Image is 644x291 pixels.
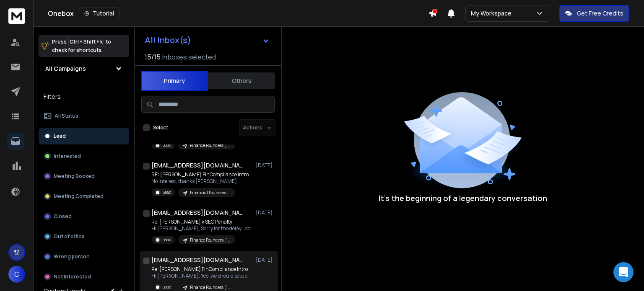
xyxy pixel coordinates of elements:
[151,256,244,264] h1: [EMAIL_ADDRESS][DOMAIN_NAME]
[256,162,275,169] p: [DATE]
[54,233,85,240] p: Out of office
[54,173,95,180] p: Meeting Booked
[577,9,623,18] p: Get Free Credits
[162,237,171,243] p: Lead
[162,189,171,196] p: Lead
[45,64,86,73] h1: All Campaigns
[79,8,119,19] button: Tutorial
[39,148,129,165] button: Interested
[145,36,191,44] h1: All Inbox(s)
[54,273,91,280] p: Not Interested
[153,124,168,131] label: Select
[39,168,129,185] button: Meeting Booked
[379,192,547,204] p: It’s the beginning of a legendary conversation
[8,266,25,283] button: C
[151,161,244,170] h1: [EMAIL_ADDRESS][DOMAIN_NAME]
[68,37,104,46] span: Ctrl + Shift + k
[39,268,129,285] button: Not Interested
[151,178,249,185] p: No interest, thanks [PERSON_NAME]
[48,8,428,19] div: Onebox
[52,38,111,54] p: Press to check for shortcuts.
[39,91,129,103] h3: Filters
[151,209,244,217] h1: [EMAIL_ADDRESS][DOMAIN_NAME]
[151,266,248,273] p: Re: [PERSON_NAME] FinCompliance Intro
[613,262,634,282] div: Open Intercom Messenger
[39,208,129,225] button: Closed
[559,5,629,22] button: Get Free Credits
[151,171,249,178] p: RE: [PERSON_NAME] FinCompliance Intro
[151,273,248,279] p: Hi [PERSON_NAME], Yes, we should setup
[190,142,230,149] p: Finance Founders [1-10]
[141,71,208,91] button: Primary
[54,153,81,160] p: Interested
[39,188,129,205] button: Meeting Completed
[190,284,230,291] p: Finance Founders [1-10]
[39,228,129,245] button: Out of office
[162,142,171,148] p: Lead
[190,237,230,243] p: Finance Founders [1-10]
[39,60,129,77] button: All Campaigns
[471,9,515,18] p: My Workspace
[208,72,275,90] button: Others
[162,52,216,62] h3: Inboxes selected
[54,213,72,220] p: Closed
[256,209,275,216] p: [DATE]
[54,133,66,139] p: Lead
[138,32,276,49] button: All Inbox(s)
[162,284,171,290] p: Lead
[145,52,161,62] span: 15 / 15
[256,257,275,263] p: [DATE]
[55,113,78,119] p: All Status
[151,219,250,225] p: Re: [PERSON_NAME] x SEC Penalty
[54,193,104,200] p: Meeting Completed
[54,253,90,260] p: Wrong person
[39,128,129,144] button: Lead
[190,190,230,196] p: Financial Founders [1-10]
[39,248,129,265] button: Wrong person
[39,108,129,124] button: All Status
[151,225,250,232] p: Hi [PERSON_NAME], Sorry for the delay...do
